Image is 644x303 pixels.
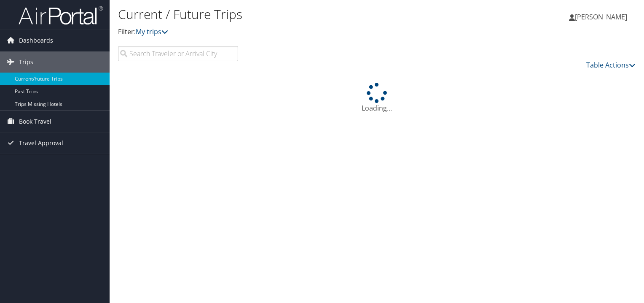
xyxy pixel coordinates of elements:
a: My trips [136,27,168,36]
span: Travel Approval [19,133,63,154]
img: airportal-logo.png [19,5,103,25]
input: Search Traveler or Arrival City [118,46,238,61]
a: [PERSON_NAME] [569,4,636,30]
h1: Current / Future Trips [118,5,463,23]
div: Loading... [118,83,636,113]
span: [PERSON_NAME] [575,12,627,22]
span: Book Travel [19,111,51,132]
a: Table Actions [586,60,636,70]
span: Trips [19,51,33,73]
p: Filter: [118,27,463,38]
span: Dashboards [19,30,53,51]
